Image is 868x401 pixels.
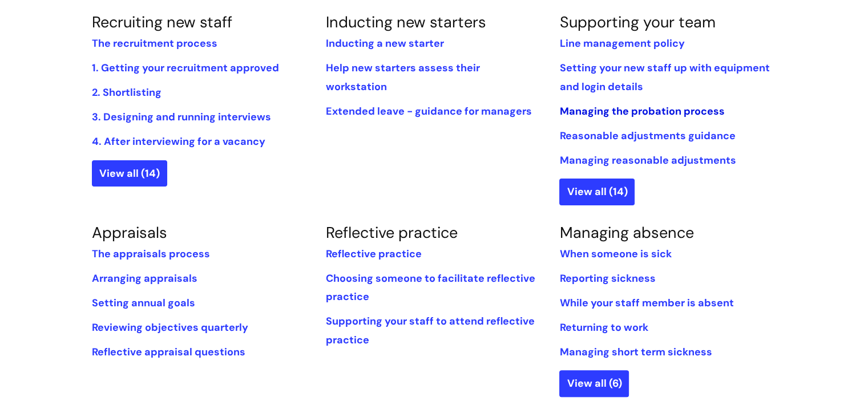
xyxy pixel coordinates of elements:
[325,222,457,242] a: Reflective practice
[559,321,648,334] a: Returning to work
[92,345,245,359] a: Reflective appraisal questions
[559,12,715,32] a: Supporting your team
[325,37,443,50] a: Inducting a new starter
[559,153,736,167] a: Managing reasonable adjustments
[92,222,167,242] a: Appraisals
[559,345,712,359] a: Managing short term sickness
[559,179,635,205] a: View all (14)
[92,86,162,99] a: 2. Shortlisting
[559,247,671,261] a: When someone is sick
[325,61,479,93] a: Help new starters assess their workstation
[92,272,197,285] a: Arranging appraisals
[325,104,531,118] a: Extended leave - guidance for managers
[325,247,421,261] a: Reflective practice
[559,129,735,143] a: Reasonable adjustments guidance
[559,104,724,118] a: Managing the probation process
[559,272,655,285] a: Reporting sickness
[92,321,248,334] a: Reviewing objectives quarterly
[92,296,195,310] a: Setting annual goals
[92,247,210,261] a: The appraisals process
[325,314,534,346] a: Supporting your staff to attend reflective practice
[325,272,535,303] a: Choosing someone to facilitate reflective practice
[92,61,279,75] a: 1. Getting your recruitment approved
[92,135,265,148] a: 4. After interviewing for a vacancy
[559,37,684,50] a: Line management policy
[92,37,217,50] a: The recruitment process
[559,61,769,93] a: Setting your new staff up with equipment and login details
[92,110,271,124] a: 3. Designing and running interviews
[559,222,693,242] a: Managing absence
[559,370,629,396] a: View all (6)
[92,12,232,32] a: Recruiting new staff
[92,160,167,187] a: View all (14)
[325,12,486,32] a: Inducting new starters
[559,296,733,310] a: While‌ ‌your‌ ‌staff‌ ‌member‌ ‌is‌ ‌absent‌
